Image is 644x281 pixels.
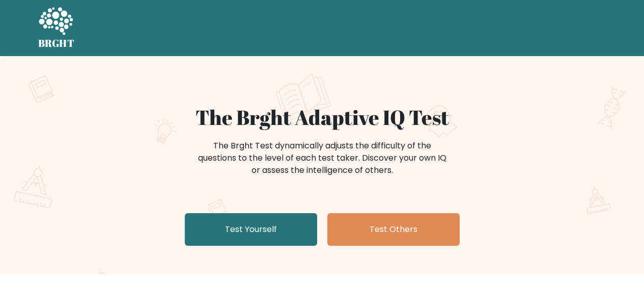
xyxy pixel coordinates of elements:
[38,4,75,52] a: BRGHT
[38,37,75,49] h5: BRGHT
[185,213,317,246] a: Test Yourself
[327,213,460,246] a: Test Others
[74,105,571,130] h1: The Brght Adaptive IQ Test
[195,140,450,176] div: The Brght Test dynamically adjusts the difficulty of the questions to the level of each test take...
